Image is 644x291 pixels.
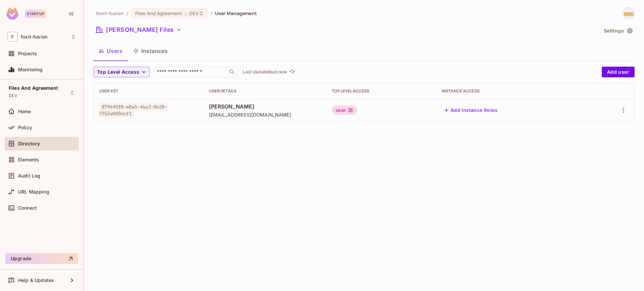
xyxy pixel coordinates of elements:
[18,141,40,146] span: Directory
[9,85,58,91] span: Files And Agreement
[128,43,173,59] button: Instances
[211,10,212,16] li: /
[18,205,37,211] span: Connect
[97,68,139,76] span: Top Level Access
[209,88,321,94] div: User Details
[93,43,128,59] button: Users
[18,109,31,114] span: Home
[332,88,431,94] div: Top Level Access
[18,173,40,178] span: Audit Log
[18,157,39,162] span: Elements
[215,10,257,16] span: User Management
[96,10,124,16] span: the active workspace
[601,25,635,36] button: Settings
[189,10,198,16] span: DEV
[99,88,198,94] div: User Key
[243,69,287,75] p: Last Updated just now
[209,103,321,110] span: [PERSON_NAME]
[18,51,37,56] span: Projects
[21,34,47,40] span: Workspace: foxit-fusion
[93,24,184,35] button: [PERSON_NAME] Files
[209,112,321,118] span: [EMAIL_ADDRESS][DOMAIN_NAME]
[18,67,43,72] span: Monitoring
[18,189,49,195] span: URL Mapping
[623,8,634,19] img: sumit_bora@foxitsoftware.com
[5,253,78,264] button: Upgrade
[332,105,357,115] div: user
[442,88,582,94] div: Instance Access
[9,93,17,98] span: DEV
[602,67,635,77] button: Add user
[442,105,500,116] button: Add Instance Roles
[289,69,295,75] span: refresh
[184,11,187,16] span: :
[25,10,46,18] div: Startup
[6,7,18,20] img: SReyMgAAAABJRU5ErkJggg==
[93,67,150,77] button: Top Level Access
[99,102,167,118] span: 879d45f8-e8a5-4ba3-8b28-7352e0f0dcf1
[288,68,296,76] button: refresh
[287,68,296,76] span: Click to refresh data
[7,32,17,42] span: F
[135,10,182,16] span: Files And Agreement
[18,125,32,130] span: Policy
[127,10,128,16] li: /
[18,278,54,283] span: Help & Updates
